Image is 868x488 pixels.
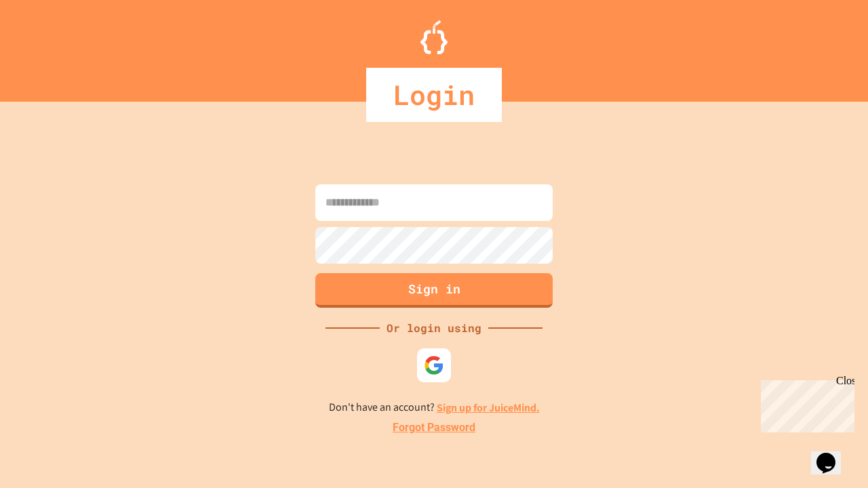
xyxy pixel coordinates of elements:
a: Forgot Password [393,420,475,436]
img: Logo.svg [420,20,448,54]
iframe: chat widget [811,434,854,474]
div: Login [366,68,502,122]
iframe: chat widget [755,375,854,432]
div: Chat with us now!Close [5,5,94,86]
p: Don't have an account? [329,399,540,416]
a: Sign up for JuiceMind. [437,401,540,415]
div: Or login using [380,320,488,336]
img: google-icon.svg [424,355,444,375]
button: Sign in [315,273,553,308]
